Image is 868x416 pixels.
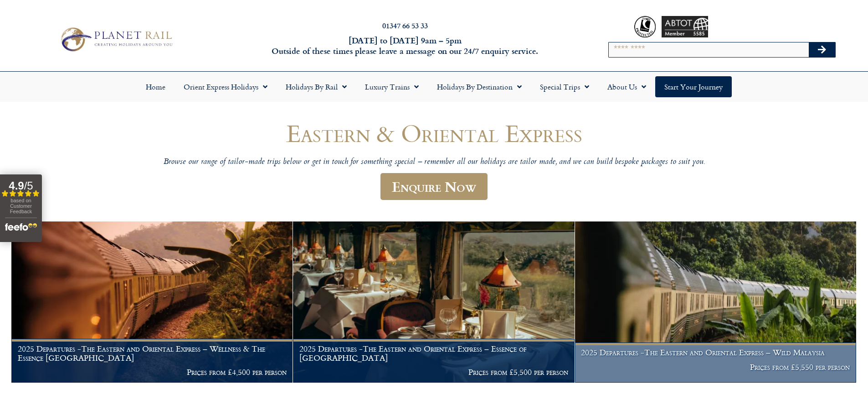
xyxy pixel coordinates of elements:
[356,76,428,97] a: Luxury Trains
[575,221,857,383] a: 2025 Departures -The Eastern and Oriental Express – Wild Malaysia Prices from £5,550 per person
[598,76,655,97] a: About Us
[809,42,835,57] button: Search
[299,344,568,362] h1: 2025 Departures -The Eastern and Oriental Express – Essence of [GEOGRAPHIC_DATA]
[56,25,175,54] img: Planet Rail Train Holidays Logo
[18,344,287,362] h1: 2025 Departures -The Eastern and Oriental Express – Wellness & The Essence [GEOGRAPHIC_DATA]
[293,221,575,383] a: 2025 Departures -The Eastern and Oriental Express – Essence of [GEOGRAPHIC_DATA] Prices from £5,5...
[137,76,175,97] a: Home
[161,120,708,147] h1: Eastern & Oriental Express
[382,20,428,31] a: 01347 66 53 33
[11,221,293,383] a: 2025 Departures -The Eastern and Oriental Express – Wellness & The Essence [GEOGRAPHIC_DATA] Pric...
[380,173,488,200] a: Enquire Now
[428,76,531,97] a: Holidays by Destination
[161,157,708,168] p: Browse our range of tailor-made trips below or get in touch for something special – remember all ...
[531,76,598,97] a: Special Trips
[581,348,850,357] h1: 2025 Departures -The Eastern and Oriental Express – Wild Malaysia
[299,368,568,377] p: Prices from £5,500 per person
[18,368,287,377] p: Prices from £4,500 per person
[175,76,277,97] a: Orient Express Holidays
[581,363,850,372] p: Prices from £5,550 per person
[655,76,732,97] a: Start your Journey
[277,76,356,97] a: Holidays by Rail
[234,35,576,57] h6: [DATE] to [DATE] 9am – 5pm Outside of these times please leave a message on our 24/7 enquiry serv...
[5,76,863,97] nav: Menu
